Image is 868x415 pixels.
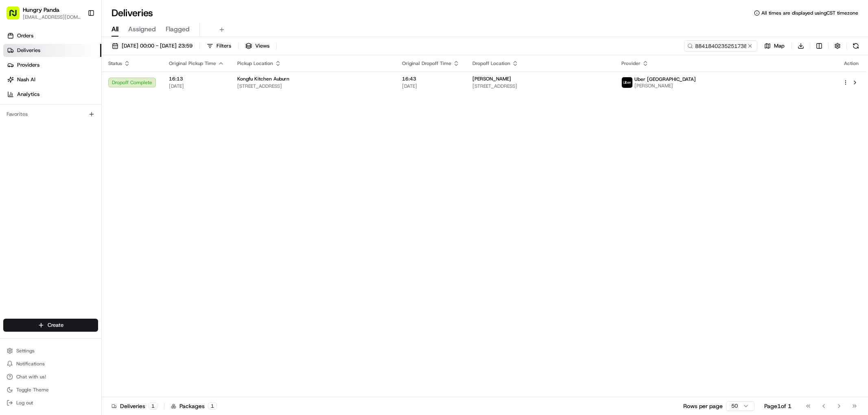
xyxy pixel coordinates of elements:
[402,76,459,82] span: 16:43
[3,3,84,23] button: Hungry Panda[EMAIL_ADDRESS][DOMAIN_NAME]
[3,108,98,121] div: Favorites
[112,402,157,410] div: Deliveries
[48,322,63,329] span: Create
[23,14,81,20] button: [EMAIL_ADDRESS][DOMAIN_NAME]
[169,60,216,67] span: Original Pickup Time
[683,402,723,410] p: Rows per page
[122,42,192,50] span: [DATE] 00:00 - [DATE] 23:59
[3,319,98,332] button: Create
[3,44,101,57] a: Deliveries
[761,10,858,16] span: All times are displayed using CST timezone
[149,402,157,410] div: 1
[169,76,224,82] span: 16:13
[17,61,39,69] span: Providers
[3,384,98,395] button: Toggle Theme
[16,348,35,354] span: Settings
[472,83,609,89] span: [STREET_ADDRESS]
[171,402,217,410] div: Packages
[472,76,511,82] span: [PERSON_NAME]
[764,402,791,410] div: Page 1 of 1
[17,91,39,98] span: Analytics
[17,76,35,83] span: Nash AI
[203,40,235,52] button: Filters
[684,40,757,52] input: Type to search
[112,24,118,34] span: All
[216,42,231,50] span: Filters
[208,402,217,410] div: 1
[472,60,510,67] span: Dropoff Location
[16,361,45,367] span: Notifications
[3,371,98,382] button: Chat with us!
[3,358,98,369] button: Notifications
[237,60,273,67] span: Pickup Location
[16,374,46,380] span: Chat with us!
[402,83,459,89] span: [DATE]
[3,73,101,86] a: Nash AI
[112,7,153,20] h1: Deliveries
[3,345,98,356] button: Settings
[774,42,785,50] span: Map
[17,47,40,54] span: Deliveries
[23,6,59,14] button: Hungry Panda
[108,60,122,67] span: Status
[3,88,101,101] a: Analytics
[761,40,788,52] button: Map
[108,40,196,52] button: [DATE] 00:00 - [DATE] 23:59
[3,59,101,72] a: Providers
[843,60,860,67] div: Action
[169,83,224,89] span: [DATE]
[3,397,98,408] button: Log out
[16,387,49,393] span: Toggle Theme
[166,24,190,34] span: Flagged
[3,29,101,42] a: Orders
[621,60,641,67] span: Provider
[237,83,389,89] span: [STREET_ADDRESS]
[16,400,33,406] span: Log out
[402,60,451,67] span: Original Dropoff Time
[128,24,156,34] span: Assigned
[622,77,632,88] img: uber-new-logo.jpeg
[850,40,861,52] button: Refresh
[255,42,269,50] span: Views
[634,76,696,83] span: Uber [GEOGRAPHIC_DATA]
[242,40,273,52] button: Views
[17,32,33,39] span: Orders
[634,83,696,89] span: [PERSON_NAME]
[237,76,289,82] span: Kongfu Kitchen Auburn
